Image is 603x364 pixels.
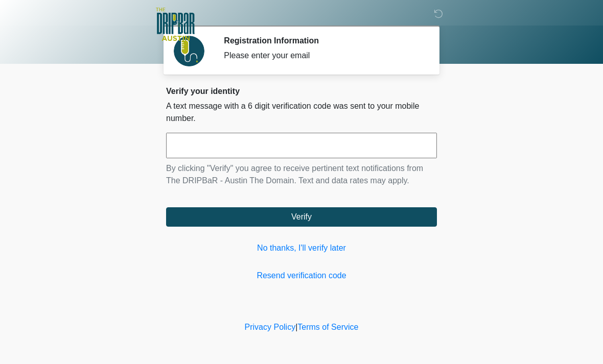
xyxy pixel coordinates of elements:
a: Terms of Service [297,323,358,331]
button: Verify [166,207,437,227]
img: The DRIPBaR - Austin The Domain Logo [156,8,195,41]
a: | [295,323,297,331]
p: By clicking "Verify" you agree to receive pertinent text notifications from The DRIPBaR - Austin ... [166,162,437,187]
a: No thanks, I'll verify later [166,242,437,254]
a: Resend verification code [166,270,437,282]
h2: Verify your identity [166,86,437,96]
img: Agent Avatar [174,36,204,66]
a: Privacy Policy [245,323,296,331]
p: A text message with a 6 digit verification code was sent to your mobile number. [166,100,437,125]
div: Please enter your email [224,50,422,62]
